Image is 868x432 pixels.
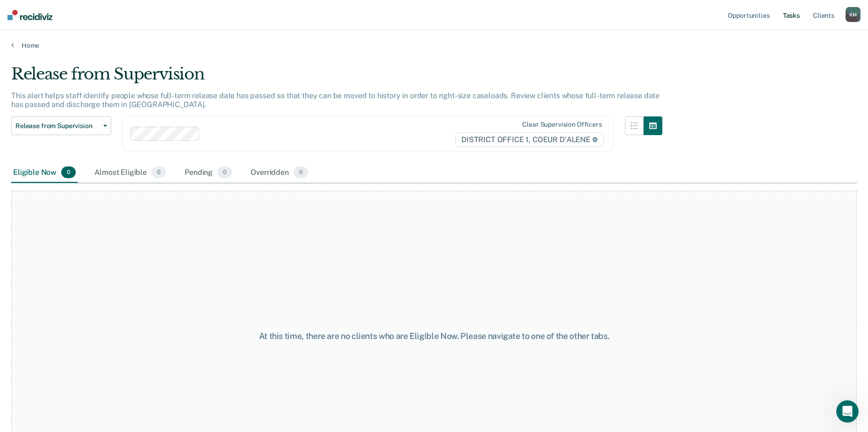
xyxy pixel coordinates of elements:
button: Release from Supervision [11,116,111,135]
p: This alert helps staff identify people whose full-term release date has passed so that they can b... [11,91,660,109]
div: Overridden0 [249,163,310,183]
span: 0 [294,166,308,179]
div: Almost Eligible0 [93,163,168,183]
div: Pending0 [183,163,234,183]
div: At this time, there are no clients who are Eligible Now. Please navigate to one of the other tabs. [223,331,646,341]
button: KM [846,7,861,22]
span: Release from Supervision [15,122,100,130]
span: 0 [217,166,232,179]
span: 0 [151,166,166,179]
span: DISTRICT OFFICE 1, COEUR D'ALENE [455,132,604,147]
div: Clear supervision officers [522,121,602,129]
div: K M [846,7,861,22]
a: Home [11,41,857,50]
img: Recidiviz [7,10,52,20]
span: 0 [61,166,76,179]
div: Release from Supervision [11,65,662,91]
div: Eligible Now0 [11,163,78,183]
iframe: Intercom live chat [836,400,859,423]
